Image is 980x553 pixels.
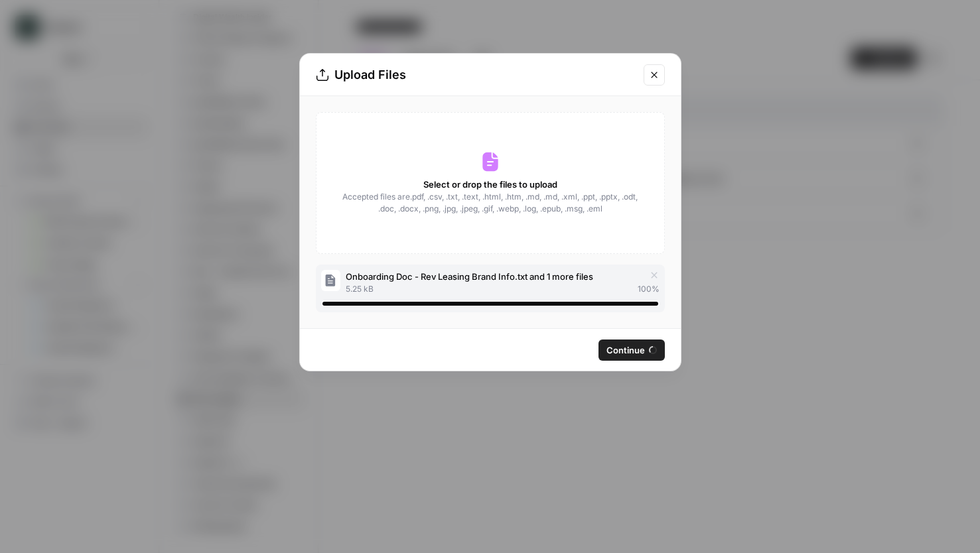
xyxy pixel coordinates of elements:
[644,64,665,86] button: Close modal
[606,343,645,357] span: Continue
[346,283,374,295] span: 5.25 kB
[638,283,660,295] span: 100 %
[598,339,665,361] button: Continue
[423,178,557,191] span: Select or drop the files to upload
[342,191,639,215] span: Accepted files are .pdf, .csv, .txt, .text, .html, .htm, .md, .md, .xml, .ppt, .pptx, .odt, .doc,...
[346,270,593,283] span: Onboarding Doc - Rev Leasing Brand Info.txt and 1 more files
[316,66,636,84] div: Upload Files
